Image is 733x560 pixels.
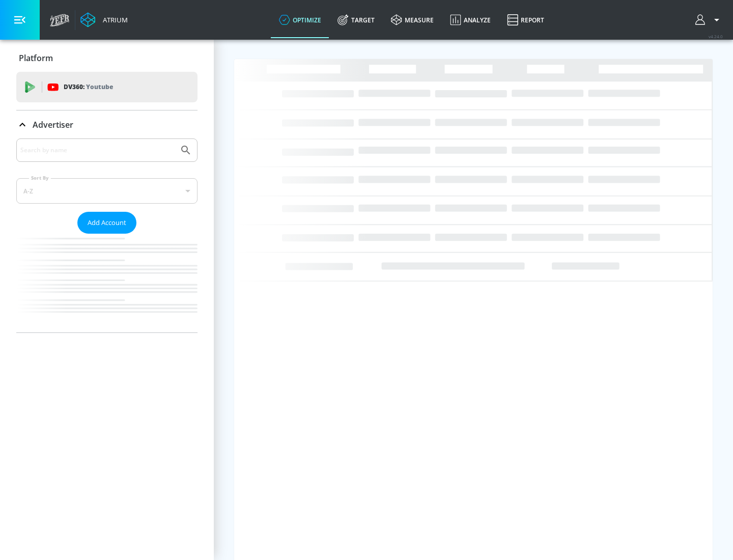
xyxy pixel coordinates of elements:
a: Analyze [442,2,499,38]
a: measure [383,2,442,38]
a: Atrium [80,12,128,27]
label: Sort By [29,175,51,181]
span: v 4.24.0 [709,34,723,39]
div: Advertiser [16,110,198,139]
a: Report [499,2,552,38]
p: Platform [19,52,53,64]
a: Target [329,2,383,38]
nav: list of Advertiser [16,234,198,332]
span: Add Account [88,217,126,229]
div: A-Z [16,178,198,204]
div: Platform [16,44,198,72]
button: Add Account [77,212,136,234]
p: Youtube [86,81,113,92]
div: DV360: Youtube [16,72,198,102]
div: Advertiser [16,138,198,332]
a: optimize [271,2,329,38]
p: DV360: [64,81,113,93]
div: Atrium [99,15,128,24]
p: Advertiser [33,119,73,130]
input: Search by name [20,144,175,157]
